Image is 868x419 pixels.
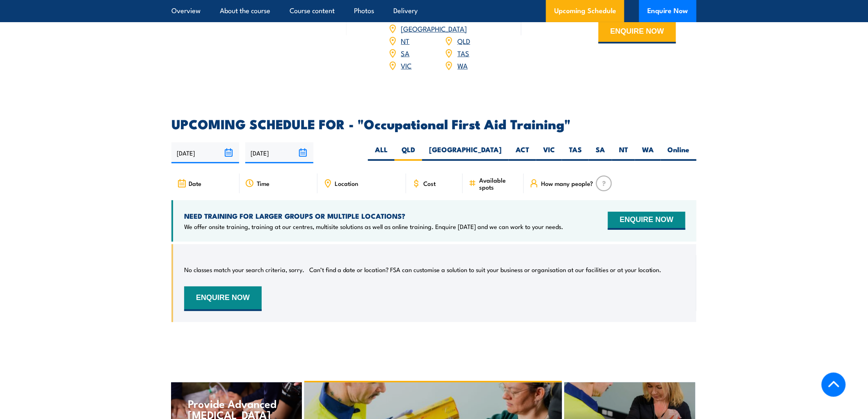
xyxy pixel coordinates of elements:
span: Location [335,180,358,187]
span: Cost [423,180,436,187]
a: TAS [457,48,469,58]
label: Online [661,145,697,161]
button: ENQUIRE NOW [608,212,685,230]
input: From date [171,142,239,163]
label: ALL [368,145,395,161]
label: VIC [536,145,562,161]
a: QLD [457,36,470,46]
button: ENQUIRE NOW [184,286,262,311]
a: NT [401,36,410,46]
label: SA [589,145,612,161]
h2: UPCOMING SCHEDULE FOR - "Occupational First Aid Training" [171,118,697,129]
label: WA [635,145,661,161]
label: QLD [395,145,422,161]
label: NT [612,145,635,161]
p: Can’t find a date or location? FSA can customise a solution to suit your business or organisation... [309,266,662,274]
a: [GEOGRAPHIC_DATA] [401,23,467,33]
p: No classes match your search criteria, sorry. [184,266,304,274]
input: To date [245,142,313,163]
h4: NEED TRAINING FOR LARGER GROUPS OR MULTIPLE LOCATIONS? [184,211,563,220]
span: Date [189,180,201,187]
a: VIC [401,60,412,70]
span: Time [257,180,270,187]
span: How many people? [541,180,594,187]
span: Available spots [479,176,518,190]
a: WA [457,60,468,70]
label: ACT [509,145,536,161]
label: TAS [562,145,589,161]
a: SA [401,48,410,58]
label: [GEOGRAPHIC_DATA] [422,145,509,161]
p: We offer onsite training, training at our centres, multisite solutions as well as online training... [184,222,563,231]
button: ENQUIRE NOW [598,21,676,44]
